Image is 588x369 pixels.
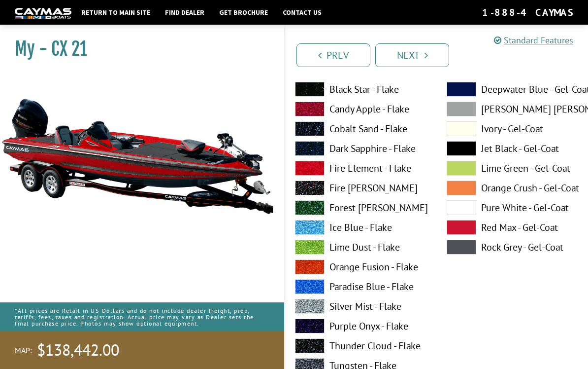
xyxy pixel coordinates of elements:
[15,302,269,332] p: *All prices are Retail in US Dollars and do not include dealer freight, prep, tariffs, fees, taxe...
[295,220,427,235] label: Ice Blue - Flake
[447,181,579,195] label: Orange Crush - Gel-Coat
[15,38,260,60] h1: My - CX 21
[295,299,427,314] label: Silver Mist - Flake
[295,181,427,195] label: Fire [PERSON_NAME]
[295,319,427,333] label: Purple Onyx - Flake
[295,141,427,156] label: Dark Sapphire - Flake
[447,82,579,97] label: Deepwater Blue - Gel-Coat
[296,43,370,67] a: Prev
[447,102,579,116] label: [PERSON_NAME] [PERSON_NAME] - Gel-Coat
[15,345,32,356] span: MAP:
[494,35,573,46] a: Standard Features
[295,240,427,255] label: Lime Dust - Flake
[295,82,427,97] label: Black Star - Flake
[295,121,427,136] label: Cobalt Sand - Flake
[447,220,579,235] label: Red Max - Gel-Coat
[295,102,427,116] label: Candy Apple - Flake
[76,6,155,19] a: Return to main site
[295,200,427,215] label: Forest [PERSON_NAME]
[447,200,579,215] label: Pure White - Gel-Coat
[15,8,71,18] img: white-logo-c9c8dbefe5ff5ceceb0f0178aa75bf4bb51f6bca0971e226c86eb53dfe498488.png
[447,161,579,176] label: Lime Green - Gel-Coat
[295,338,427,353] label: Thunder Cloud - Flake
[37,340,119,361] span: $138,442.00
[482,6,573,19] div: 1-888-4CAYMAS
[375,43,449,67] a: Next
[447,240,579,255] label: Rock Grey - Gel-Coat
[295,259,427,274] label: Orange Fusion - Flake
[447,121,579,136] label: Ivory - Gel-Coat
[160,6,209,19] a: Find Dealer
[278,6,327,19] a: Contact Us
[447,141,579,156] label: Jet Black - Gel-Coat
[294,42,588,67] ul: Pagination
[295,279,427,294] label: Paradise Blue - Flake
[295,161,427,176] label: Fire Element - Flake
[214,6,273,19] a: Get Brochure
